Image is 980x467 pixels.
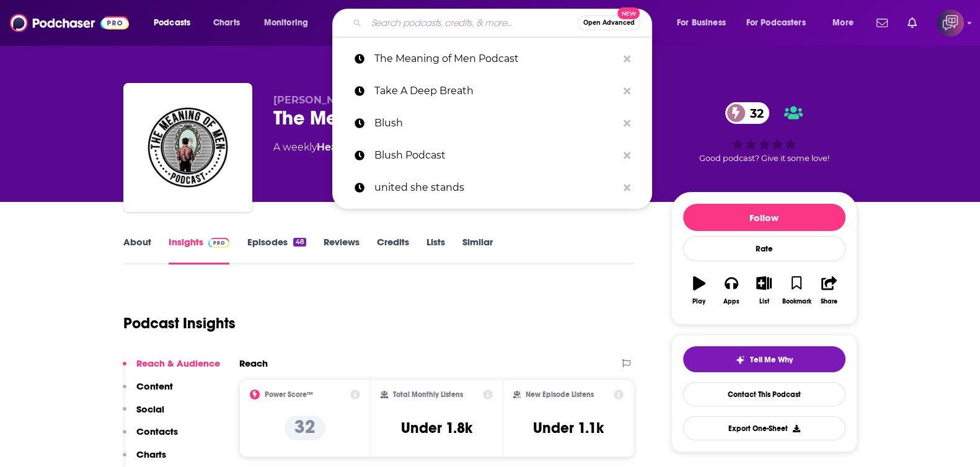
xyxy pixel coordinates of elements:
[213,14,240,32] span: Charts
[903,12,922,33] a: Show notifications dropdown
[759,298,769,305] div: List
[683,204,845,231] button: Follow
[332,107,652,139] a: Blush
[136,426,178,437] p: Contacts
[692,298,705,305] div: Play
[813,268,845,313] button: Share
[683,346,845,372] button: tell me why sparkleTell Me Why
[10,11,129,35] img: Podchaser - Follow, Share and Rate Podcasts
[617,7,640,19] span: New
[668,13,741,33] button: open menu
[832,14,854,32] span: More
[583,20,635,26] span: Open Advanced
[374,43,617,75] p: The Meaning of Men Podcast
[677,14,726,32] span: For Business
[332,75,652,107] a: Take A Deep Breath
[208,238,230,248] img: Podchaser Pro
[578,15,640,30] button: Open AdvancedNew
[715,268,748,313] button: Apps
[937,9,964,37] span: Logged in as corioliscompany
[533,419,604,437] h3: Under 1.1k
[821,298,837,305] div: Share
[937,9,964,37] button: Show profile menu
[265,390,313,399] h2: Power Score™
[937,9,964,37] img: User Profile
[462,236,493,264] a: Similar
[317,141,351,153] a: Health
[401,419,472,437] h3: Under 1.8k
[824,13,869,33] button: open menu
[264,14,308,32] span: Monitoring
[332,139,652,172] a: Blush Podcast
[123,403,164,426] button: Social
[332,172,652,204] a: united she stands
[750,355,793,365] span: Tell Me Why
[324,236,360,264] a: Reviews
[738,102,770,124] span: 32
[123,380,173,403] button: Content
[169,236,230,264] a: InsightsPodchaser Pro
[273,140,522,155] div: A weekly podcast
[377,236,409,264] a: Credits
[735,355,745,365] img: tell me why sparkle
[273,94,362,106] span: [PERSON_NAME]
[723,298,739,305] div: Apps
[426,236,445,264] a: Lists
[136,448,166,460] p: Charts
[293,238,306,247] div: 48
[526,390,594,399] h2: New Episode Listens
[205,13,247,33] a: Charts
[699,154,829,163] span: Good podcast? Give it some love!
[683,416,845,440] button: Export One-Sheet
[136,357,220,369] p: Reach & Audience
[872,12,893,33] a: Show notifications dropdown
[393,390,463,399] h2: Total Monthly Listens
[748,268,780,313] button: List
[285,416,325,440] p: 32
[374,139,617,172] p: Blush Podcast
[374,75,617,107] p: Take A Deep Breath
[123,426,178,448] button: Contacts
[123,236,151,264] a: About
[780,268,813,313] button: Bookmark
[136,403,164,415] p: Social
[725,102,770,124] a: 32
[239,357,268,369] h2: Reach
[671,94,857,171] div: 32Good podcast? Give it some love!
[145,13,206,33] button: open menu
[255,13,324,33] button: open menu
[683,268,715,313] button: Play
[136,380,173,392] p: Content
[374,172,617,204] p: united she stands
[746,14,806,32] span: For Podcasters
[782,298,811,305] div: Bookmark
[683,382,845,406] a: Contact This Podcast
[738,13,824,33] button: open menu
[154,14,190,32] span: Podcasts
[683,236,845,261] div: Rate
[332,43,652,75] a: The Meaning of Men Podcast
[366,13,578,33] input: Search podcasts, credits, & more...
[126,85,250,209] img: The Meaning of Men
[247,236,306,264] a: Episodes48
[123,357,220,380] button: Reach & Audience
[374,107,617,139] p: Blush
[344,9,664,37] div: Search podcasts, credits, & more...
[123,314,236,333] h1: Podcast Insights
